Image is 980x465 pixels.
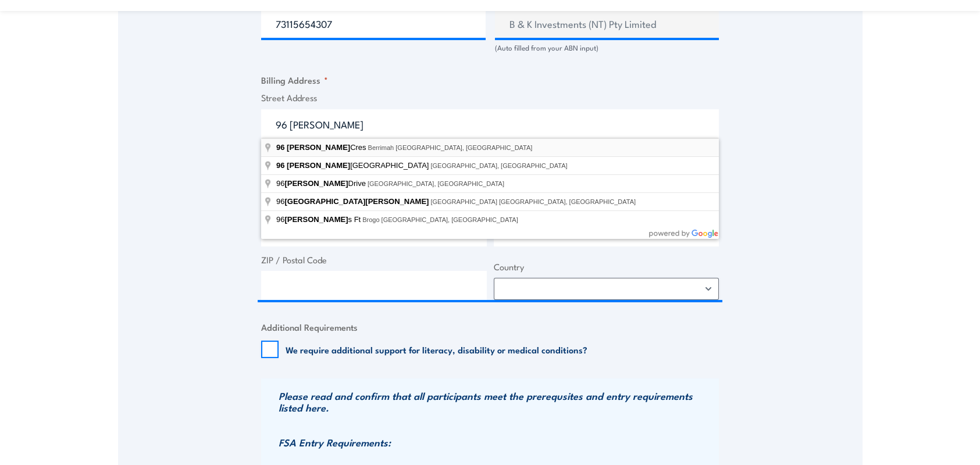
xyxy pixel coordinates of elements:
span: 96 Drive [276,179,368,188]
legend: Billing Address [261,73,328,87]
span: Berrimah [GEOGRAPHIC_DATA], [GEOGRAPHIC_DATA] [368,144,533,151]
span: Brogo [GEOGRAPHIC_DATA], [GEOGRAPHIC_DATA] [362,216,518,223]
label: Country [494,260,719,274]
span: [PERSON_NAME] [284,179,348,188]
span: [PERSON_NAME] [287,143,350,152]
span: [GEOGRAPHIC_DATA] [276,161,430,170]
input: Enter a location [261,109,719,138]
span: 96 s Ft [276,215,362,224]
div: (Auto filled from your ABN input) [495,42,719,53]
span: 96 [276,197,430,206]
span: 96 [PERSON_NAME] [276,161,350,170]
span: [GEOGRAPHIC_DATA], [GEOGRAPHIC_DATA] [368,180,504,187]
span: 96 [276,143,284,152]
span: [GEOGRAPHIC_DATA][PERSON_NAME] [284,197,429,206]
h3: FSA Entry Requirements: [279,437,716,448]
label: Street Address [261,91,719,105]
span: [GEOGRAPHIC_DATA] [GEOGRAPHIC_DATA], [GEOGRAPHIC_DATA] [430,198,636,205]
label: ZIP / Postal Code [261,253,487,267]
h3: Please read and confirm that all participants meet the prerequsites and entry requirements listed... [279,390,716,413]
span: Cres [276,143,368,152]
span: [GEOGRAPHIC_DATA], [GEOGRAPHIC_DATA] [430,162,567,169]
span: [PERSON_NAME] [284,215,348,224]
label: We require additional support for literacy, disability or medical conditions? [286,344,587,355]
legend: Additional Requirements [261,320,358,334]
